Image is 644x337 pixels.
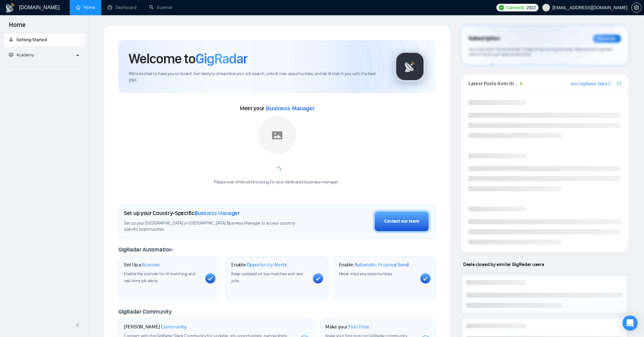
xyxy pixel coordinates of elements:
[9,37,13,42] span: rocket
[4,34,85,46] li: Getting Started
[384,218,419,225] div: Contact our team
[16,37,47,42] span: Getting Started
[9,53,13,57] span: fund-projection-screen
[108,5,137,10] a: dashboardDashboard
[273,167,281,174] span: loading
[129,71,384,83] span: We're excited to have you on board. Get ready to streamline your job search, unlock new opportuni...
[570,80,616,87] a: Join GigRadar Slack Community
[142,262,160,268] span: Scanner
[469,79,518,87] span: Latest Posts from the GigRadar Community
[469,47,612,57] span: Your subscription will be renewed. To keep things running smoothly, make sure your payment method...
[499,5,504,10] img: upwork-logo.png
[240,105,315,112] span: Meet your
[195,50,247,67] span: GigRadar
[544,5,548,10] span: user
[373,210,430,233] button: Contact our team
[339,271,393,277] span: Never miss any opportunities.
[4,64,85,68] li: Academy Homepage
[5,3,15,13] img: logo
[394,51,426,82] img: gigradar-logo.png
[231,262,287,268] h1: Enable
[469,33,500,44] span: Subscription
[617,81,621,86] span: export
[631,3,641,13] button: setting
[161,324,187,330] span: Community
[348,324,369,330] span: First Post
[16,52,34,58] span: Academy
[266,105,315,111] span: Business Manager
[632,5,641,10] span: setting
[631,5,641,10] a: setting
[593,35,621,43] div: Reminder
[194,210,240,217] span: Business Manager
[325,324,369,330] h1: Make your
[149,5,173,10] a: searchScanner
[461,259,546,270] span: Deals closed by similar GigRadar users
[124,220,308,232] span: Set up your [GEOGRAPHIC_DATA] or [GEOGRAPHIC_DATA] Business Manager to access country-specific op...
[124,271,195,283] span: Enable the scanner for AI matching and real-time job alerts.
[210,179,344,185] div: Please wait while we're looking for your dedicated business manager...
[9,52,34,58] span: Academy
[75,322,82,328] span: double-left
[354,262,409,268] span: Automatic Proposal Send
[506,4,525,11] span: Connects:
[339,262,409,268] h1: Enable
[118,308,172,315] span: GigRadar Community
[526,4,536,11] span: 2922
[4,20,31,34] span: Home
[124,324,187,330] h1: [PERSON_NAME]
[258,116,296,154] img: placeholder.png
[124,210,240,217] h1: Set up your Country-Specific
[124,262,160,268] h1: Set Up a
[247,262,287,268] span: Opportunity Alerts
[118,246,172,253] span: GigRadar Automation
[617,80,621,86] a: export
[231,271,303,283] span: Keep updated on top matches and new jobs.
[76,5,95,10] a: homeHome
[129,50,247,67] h1: Welcome to
[622,315,638,331] div: Open Intercom Messenger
